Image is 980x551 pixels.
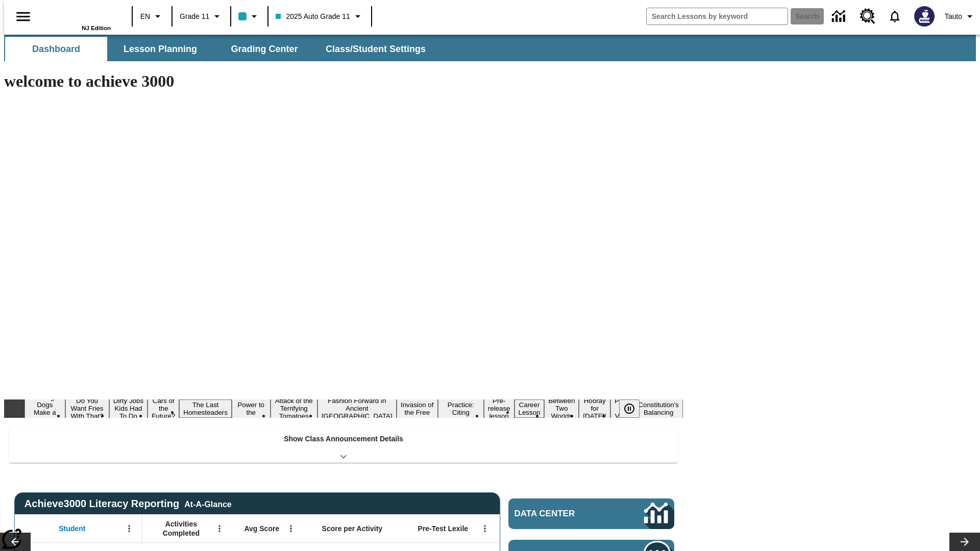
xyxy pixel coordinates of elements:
button: Language: EN, Select a language [136,7,168,26]
button: Open Menu [121,521,137,536]
span: Achieve3000 Literacy Reporting [24,498,232,510]
span: Data Center [514,509,610,519]
button: Class: 2025 Auto Grade 11, Select your class [272,7,367,26]
h1: welcome to achieve 3000 [4,72,683,91]
span: NJ Edition [82,25,111,31]
div: Show Class Announcement Details [9,428,678,463]
span: Score per Activity [322,524,383,533]
span: Class/Student Settings [326,43,426,55]
a: Data Center [508,498,674,529]
div: At-A-Glance [184,498,231,509]
span: Grading Center [231,43,298,55]
a: Home [44,5,111,25]
p: Show Class Announcement Details [284,434,403,444]
button: Class/Student Settings [317,37,434,61]
button: Select a new avatar [908,3,941,30]
button: Grade: Grade 11, Select a grade [176,7,227,26]
button: Slide 15 Point of View [610,395,634,421]
a: Notifications [881,3,908,30]
button: Slide 13 Between Two Worlds [544,395,579,421]
button: Slide 8 Fashion Forward in Ancient Rome [317,395,397,421]
button: Slide 2 Do You Want Fries With That? [65,395,109,421]
button: Slide 3 Dirty Jobs Kids Had To Do [109,395,148,421]
input: search field [647,8,788,24]
span: Activities Completed [148,519,215,538]
span: Tauto [945,11,962,22]
span: Avg Score [244,524,279,533]
span: Lesson Planning [124,43,197,55]
span: Dashboard [32,43,80,55]
span: EN [140,11,150,22]
img: Avatar [914,6,935,27]
button: Slide 10 Mixed Practice: Citing Evidence [438,392,484,425]
a: Resource Center, Will open in new tab [854,3,881,30]
button: Open Menu [283,521,299,536]
button: Profile/Settings [941,7,980,26]
button: Lesson carousel, Next [949,533,980,551]
button: Pause [619,399,640,418]
button: Slide 1 Diving Dogs Make a Splash [24,392,65,425]
button: Lesson Planning [109,37,211,61]
button: Class color is light blue. Change class color [234,7,264,26]
a: Data Center [826,3,854,31]
button: Slide 9 The Invasion of the Free CD [397,392,438,425]
span: Grade 11 [180,11,209,22]
button: Open Menu [212,521,227,536]
div: SubNavbar [4,35,976,61]
button: Slide 14 Hooray for Constitution Day! [579,395,610,421]
button: Slide 11 Pre-release lesson [484,395,514,421]
div: Home [44,4,111,31]
button: Slide 16 The Constitution's Balancing Act [634,392,683,425]
span: 2025 Auto Grade 11 [276,11,350,22]
button: Dashboard [5,37,107,61]
button: Grading Center [213,37,315,61]
span: Student [59,524,85,533]
button: Slide 12 Career Lesson [514,399,545,418]
span: Pre-Test Lexile [418,524,469,533]
div: SubNavbar [4,37,435,61]
button: Slide 7 Attack of the Terrifying Tomatoes [271,395,317,421]
button: Slide 4 Cars of the Future? [148,395,179,421]
button: Slide 5 The Last Homesteaders [179,399,232,418]
button: Slide 6 Solar Power to the People [232,392,271,425]
button: Open Menu [477,521,493,536]
div: Pause [619,399,650,418]
button: Open side menu [8,2,38,32]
